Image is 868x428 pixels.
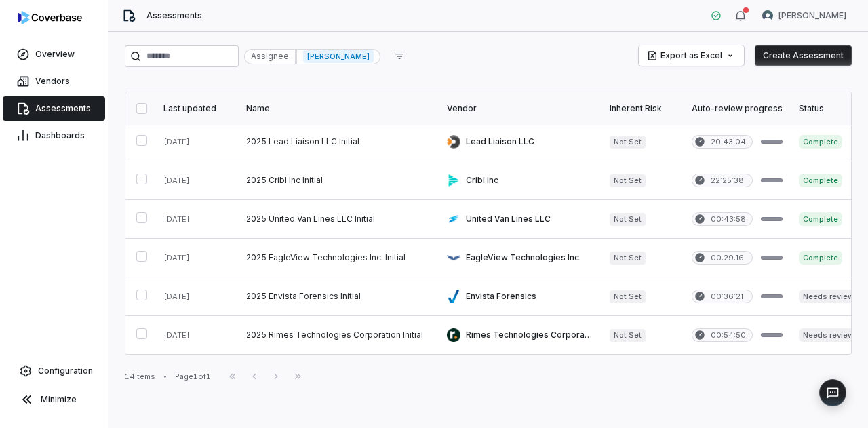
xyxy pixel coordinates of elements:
[35,103,91,114] span: Assessments
[244,49,296,64] div: Assignee
[755,45,852,66] button: Create Assessment
[35,130,85,141] span: Dashboards
[35,49,75,60] span: Overview
[3,69,105,94] a: Vendors
[296,49,380,64] div: [PERSON_NAME]
[3,42,105,66] a: Overview
[610,103,675,114] div: Inherent Risk
[778,10,846,21] span: [PERSON_NAME]
[303,50,374,63] span: [PERSON_NAME]
[125,372,155,382] div: 14 items
[38,366,93,376] span: Configuration
[762,10,773,21] img: Chadd Myers avatar
[5,386,102,413] button: Minimize
[639,45,744,66] button: Export as Excel
[799,103,858,114] div: Status
[163,372,167,381] div: •
[175,372,211,382] div: Page 1 of 1
[754,5,854,26] button: Chadd Myers avatar[PERSON_NAME]
[18,11,82,24] img: logo-D7KZi-bG.svg
[447,103,593,114] div: Vendor
[3,96,105,121] a: Assessments
[41,394,77,405] span: Minimize
[35,76,70,87] span: Vendors
[163,103,230,114] div: Last updated
[3,123,105,148] a: Dashboards
[692,103,783,114] div: Auto-review progress
[146,10,202,21] span: Assessments
[5,359,102,383] a: Configuration
[246,103,431,114] div: Name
